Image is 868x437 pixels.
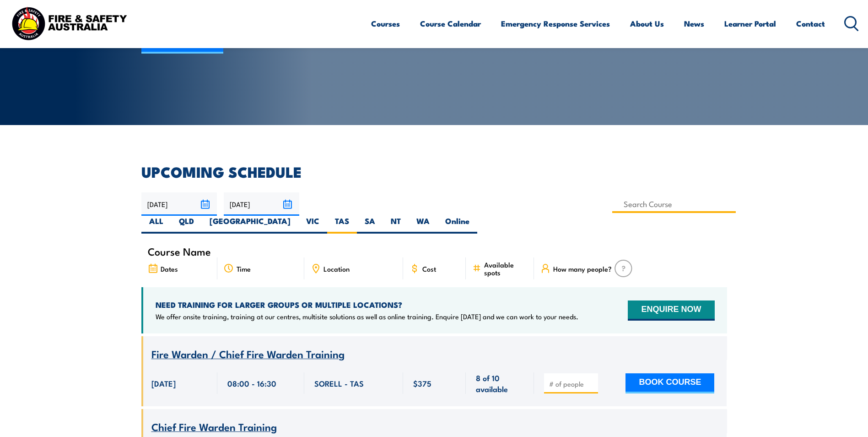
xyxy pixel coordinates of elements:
h2: UPCOMING SCHEDULE [141,165,727,178]
a: Course Calendar [420,11,481,36]
a: News [684,11,704,36]
a: Courses [371,11,400,36]
span: Chief Fire Warden Training [151,419,277,434]
label: NT [383,216,409,234]
h4: NEED TRAINING FOR LARGER GROUPS OR MULTIPLE LOCATIONS? [156,300,578,310]
span: 08:00 - 16:30 [227,378,276,388]
a: Learner Portal [724,11,776,36]
p: We offer onsite training, training at our centres, multisite solutions as well as online training... [156,312,578,321]
span: Cost [422,265,436,273]
a: Chief Fire Warden Training [151,421,277,433]
label: ALL [141,216,171,234]
span: Available spots [484,261,528,276]
label: Online [437,216,477,234]
span: SORELL - TAS [314,378,364,388]
span: [DATE] [151,378,176,388]
span: $375 [413,378,431,388]
a: About Us [630,11,664,36]
label: VIC [298,216,327,234]
label: WA [409,216,437,234]
span: Fire Warden / Chief Fire Warden Training [151,346,345,361]
a: Emergency Response Services [501,11,610,36]
span: 8 of 10 available [476,372,524,394]
input: # of people [549,379,595,388]
span: Location [323,265,350,273]
input: Search Course [612,195,736,213]
button: BOOK COURSE [625,373,714,393]
input: To date [224,192,299,216]
span: Dates [161,265,178,273]
label: [GEOGRAPHIC_DATA] [202,216,298,234]
label: TAS [327,216,357,234]
input: From date [141,192,217,216]
label: QLD [171,216,202,234]
button: ENQUIRE NOW [628,300,714,321]
span: Time [237,265,251,273]
a: Contact [796,11,825,36]
label: SA [357,216,383,234]
span: How many people? [553,265,612,273]
a: Fire Warden / Chief Fire Warden Training [151,349,345,360]
span: Course Name [148,247,211,255]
